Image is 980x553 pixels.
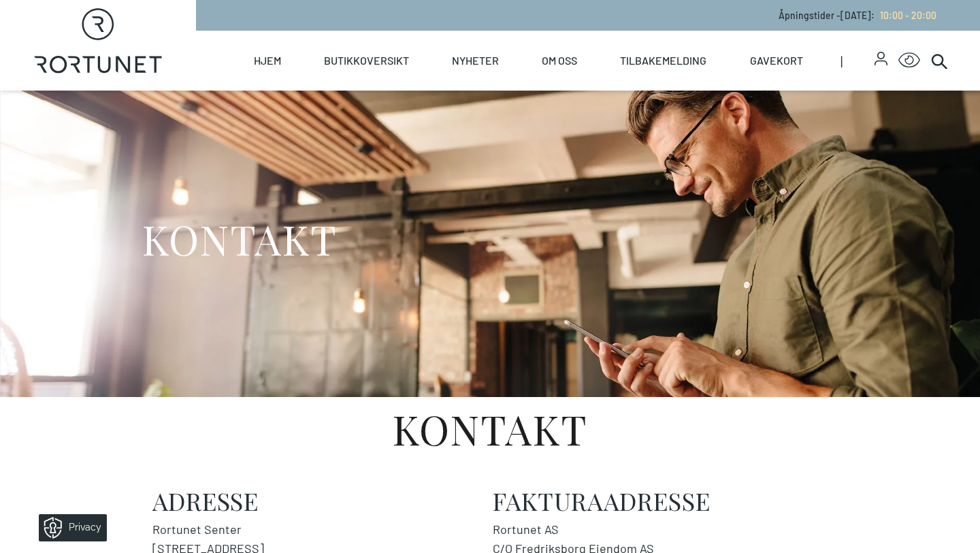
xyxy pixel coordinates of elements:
[620,31,706,91] a: Tilbakemelding
[750,31,803,91] a: Gavekort
[14,509,125,546] iframe: Manage Preferences
[840,31,875,91] span: |
[880,10,936,21] span: 10:00 - 20:00
[898,50,920,72] button: Open Accessibility Menu
[493,487,828,514] h2: Fakturaadresse
[779,8,936,22] p: Åpningstider - [DATE] :
[542,31,577,91] a: Om oss
[324,31,409,91] a: Butikkoversikt
[254,31,281,91] a: Hjem
[152,487,487,514] h2: Adresse
[452,31,499,91] a: Nyheter
[142,213,338,264] h1: KONTAKT
[875,10,936,21] a: 10:00 - 20:00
